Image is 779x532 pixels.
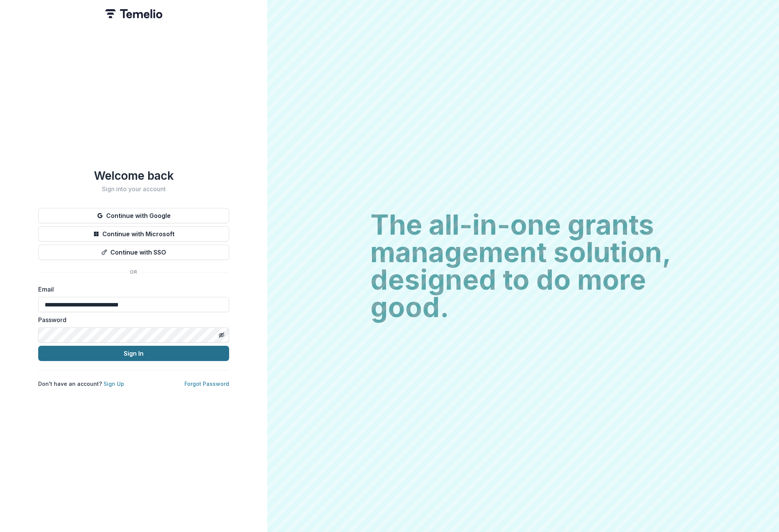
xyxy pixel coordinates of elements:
h1: Welcome back [38,169,229,182]
h2: Sign into your account [38,185,229,193]
button: Toggle password visibility [215,329,228,341]
img: Temelio [105,9,162,18]
label: Email [38,285,225,294]
a: Forgot Password [184,380,229,387]
button: Continue with Google [38,208,229,223]
button: Continue with Microsoft [38,226,229,242]
button: Sign In [38,346,229,361]
p: Don't have an account? [38,380,124,388]
button: Continue with SSO [38,245,229,260]
label: Password [38,315,225,324]
a: Sign Up [103,380,124,387]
